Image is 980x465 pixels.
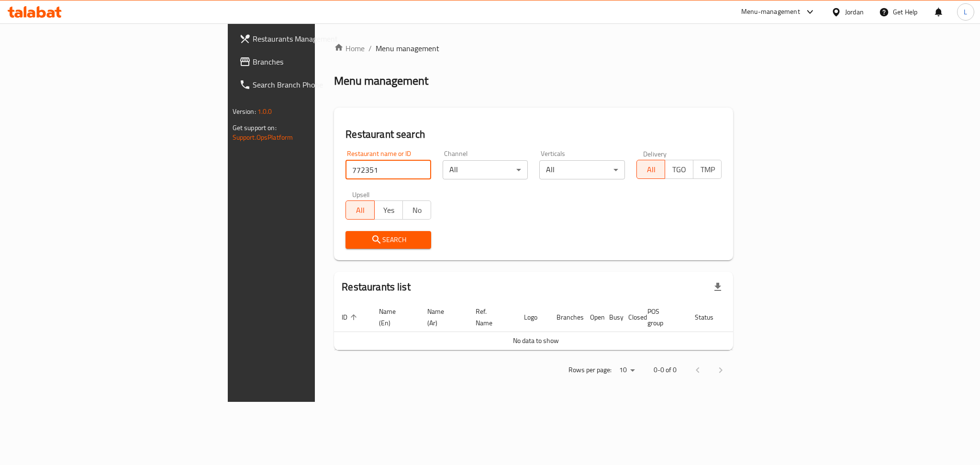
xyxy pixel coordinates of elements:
[379,203,399,217] span: Yes
[352,191,370,198] label: Upsell
[695,311,726,323] span: Status
[233,105,256,118] span: Version:
[345,231,431,249] button: Search
[334,43,733,54] nav: breadcrumb
[232,73,391,96] a: Search Branch Phone
[232,50,391,73] a: Branches
[513,334,559,347] span: No data to show
[342,280,410,294] h2: Restaurants list
[345,200,374,220] button: All
[516,303,549,332] th: Logo
[233,122,277,134] span: Get support on:
[342,311,360,323] span: ID
[601,303,621,332] th: Busy
[669,163,690,177] span: TGO
[253,33,384,44] span: Restaurants Management
[654,364,677,376] p: 0-0 of 0
[334,303,770,350] table: enhanced table
[615,363,638,377] div: Rows per page:
[568,364,612,376] p: Rows per page:
[232,27,391,50] a: Restaurants Management
[253,79,384,90] span: Search Branch Phone
[636,160,665,179] button: All
[741,6,800,18] div: Menu-management
[407,203,427,217] span: No
[376,43,439,54] span: Menu management
[350,203,370,217] span: All
[379,306,408,329] span: Name (En)
[706,276,729,299] div: Export file
[257,105,272,118] span: 1.0.0
[964,7,967,17] span: L
[621,303,640,332] th: Closed
[374,200,403,220] button: Yes
[353,234,423,246] span: Search
[345,127,722,142] h2: Restaurant search
[443,160,528,179] div: All
[643,150,667,157] label: Delivery
[253,56,384,67] span: Branches
[697,163,718,177] span: TMP
[549,303,582,332] th: Branches
[233,131,293,144] a: Support.OpsPlatform
[845,7,864,17] div: Jordan
[539,160,625,179] div: All
[476,306,505,329] span: Ref. Name
[665,160,693,179] button: TGO
[582,303,601,332] th: Open
[641,163,661,177] span: All
[402,200,431,220] button: No
[345,160,431,179] input: Search for restaurant name or ID..
[693,160,722,179] button: TMP
[647,306,676,329] span: POS group
[427,306,457,329] span: Name (Ar)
